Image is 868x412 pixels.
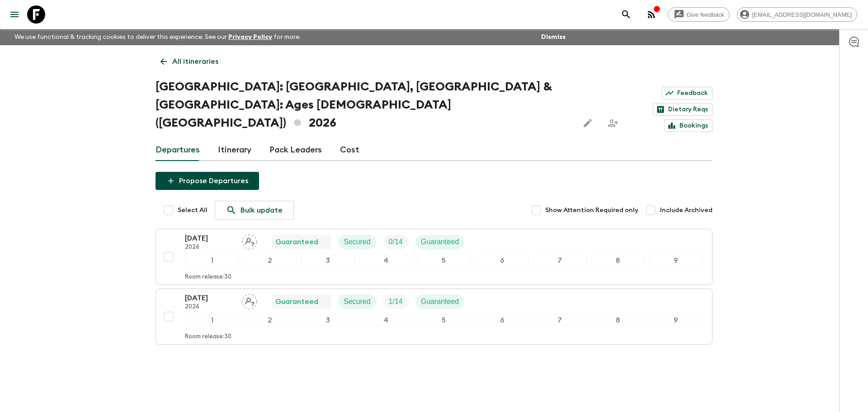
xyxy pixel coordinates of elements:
[178,206,208,215] span: Select All
[545,206,638,215] span: Show Attention Required only
[591,255,645,266] div: 8
[533,314,587,326] div: 7
[417,255,471,266] div: 5
[591,314,645,326] div: 8
[243,255,297,266] div: 2
[185,314,239,326] div: 1
[664,119,712,132] a: Bookings
[649,314,703,326] div: 9
[156,229,712,285] button: [DATE]2026Assign pack leaderGuaranteedSecuredTrip FillGuaranteed123456789Room release:30
[475,255,529,266] div: 6
[668,7,730,22] a: Give feedback
[275,296,318,307] p: Guaranteed
[11,29,304,45] p: We use functional & tracking cookies to deliver this experience. See our for more.
[604,114,622,132] span: Share this itinerary
[301,314,355,326] div: 3
[228,34,272,40] a: Privacy Policy
[649,255,703,266] div: 9
[185,233,235,244] p: [DATE]
[421,296,459,307] p: Guaranteed
[242,297,257,304] span: Assign pack leader
[383,235,408,249] div: Trip Fill
[579,114,597,132] button: Edit this itinerary
[617,5,635,24] button: search adventures
[269,139,322,161] a: Pack Leaders
[383,294,408,309] div: Trip Fill
[533,255,587,266] div: 7
[301,255,355,266] div: 3
[156,172,259,190] button: Propose Departures
[421,237,459,247] p: Guaranteed
[185,293,235,303] p: [DATE]
[539,31,568,43] button: Dismiss
[243,314,297,326] div: 2
[156,289,712,345] button: [DATE]2026Assign pack leaderGuaranteedSecuredTrip FillGuaranteed123456789Room release:30
[156,139,200,161] a: Departures
[344,296,371,307] p: Secured
[359,255,413,266] div: 4
[747,11,857,18] span: [EMAIL_ADDRESS][DOMAIN_NAME]
[344,237,371,247] p: Secured
[185,255,239,266] div: 1
[242,237,257,244] span: Assign pack leader
[359,314,413,326] div: 4
[662,87,712,99] a: Feedback
[156,52,223,71] a: All itineraries
[156,78,571,132] h1: [GEOGRAPHIC_DATA]: [GEOGRAPHIC_DATA], [GEOGRAPHIC_DATA] & [GEOGRAPHIC_DATA]: Ages [DEMOGRAPHIC_DA...
[660,206,712,215] span: Include Archived
[338,294,376,309] div: Secured
[389,237,403,247] p: 0 / 14
[475,314,529,326] div: 6
[172,56,218,67] p: All itineraries
[185,274,231,281] p: Room release: 30
[417,314,471,326] div: 5
[215,201,294,220] a: Bulk update
[185,303,235,311] p: 2026
[241,205,283,216] p: Bulk update
[737,7,857,22] div: [EMAIL_ADDRESS][DOMAIN_NAME]
[389,296,403,307] p: 1 / 14
[340,139,359,161] a: Cost
[185,333,231,341] p: Room release: 30
[185,244,235,251] p: 2026
[275,237,318,247] p: Guaranteed
[5,5,24,24] button: menu
[653,103,712,116] a: Dietary Reqs
[218,139,251,161] a: Itinerary
[338,235,376,249] div: Secured
[682,11,729,18] span: Give feedback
